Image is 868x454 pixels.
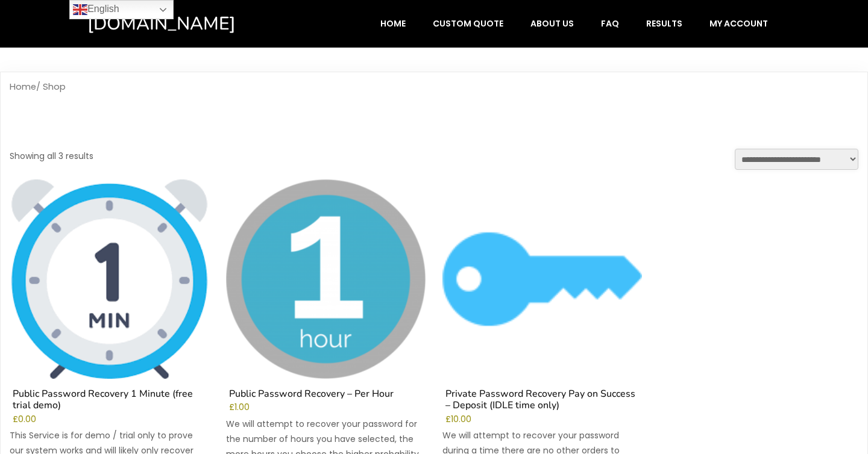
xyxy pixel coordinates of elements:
[709,18,768,29] span: My account
[226,179,426,403] a: Public Password Recovery – Per Hour
[445,414,471,425] bdi: 10.00
[380,18,406,29] span: Home
[634,12,695,35] a: Results
[368,12,418,35] a: Home
[10,81,36,93] a: Home
[697,12,781,35] a: My account
[588,12,632,35] a: FAQ
[420,12,516,35] a: Custom Quote
[518,12,587,35] a: About Us
[10,179,209,379] img: Public Password Recovery 1 Minute (free trial demo)
[10,388,209,414] h2: Public Password Recovery 1 Minute (free trial demo)
[226,388,426,403] h2: Public Password Recovery – Per Hour
[442,388,642,414] h2: Private Password Recovery Pay on Success – Deposit (IDLE time only)
[229,402,250,413] bdi: 1.00
[735,149,858,170] select: Shop order
[10,81,858,93] nav: Breadcrumb
[442,179,642,379] img: Private Password Recovery Pay on Success - Deposit (IDLE time only)
[445,414,451,425] span: £
[10,179,209,414] a: Public Password Recovery 1 Minute (free trial demo)
[87,12,287,36] a: [DOMAIN_NAME]
[13,414,18,425] span: £
[226,179,426,379] img: Public Password Recovery - Per Hour
[530,18,574,29] span: About Us
[10,102,858,149] h1: Shop
[10,149,93,164] p: Showing all 3 results
[442,179,642,414] a: Private Password Recovery Pay on Success – Deposit (IDLE time only)
[73,2,87,17] img: en
[433,18,503,29] span: Custom Quote
[646,18,682,29] span: Results
[601,18,619,29] span: FAQ
[229,402,234,413] span: £
[13,414,36,425] bdi: 0.00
